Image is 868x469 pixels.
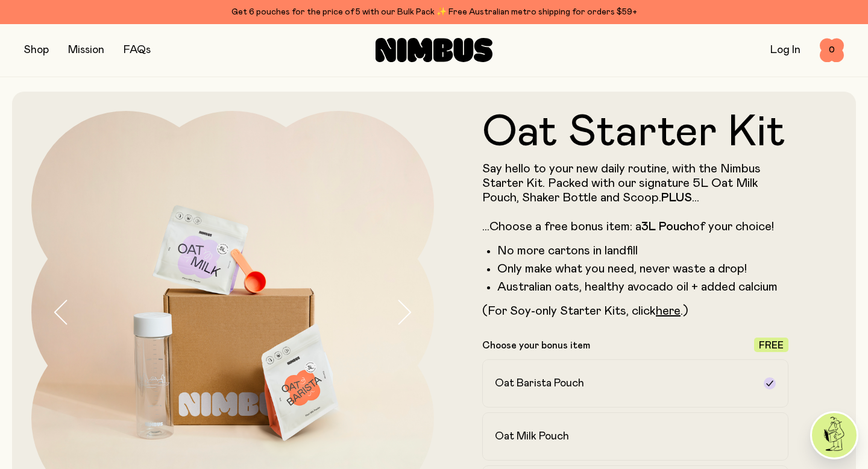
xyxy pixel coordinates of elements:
[482,111,788,154] h1: Oat Starter Kit
[659,221,693,233] strong: Pouch
[495,429,569,444] h2: Oat Milk Pouch
[495,376,584,391] h2: Oat Barista Pouch
[68,45,104,55] a: Mission
[482,304,788,318] p: (For Soy-only Starter Kits, click .)
[482,162,788,234] p: Say hello to your new daily routine, with the Nimbus Starter Kit. Packed with our signature 5L Oa...
[656,305,681,317] a: here
[641,221,656,233] strong: 3L
[482,339,590,351] p: Choose your bonus item
[661,192,692,204] strong: PLUS
[497,244,788,258] li: No more cartons in landfill
[124,45,151,55] a: FAQs
[820,38,844,62] button: 0
[812,413,857,458] img: agent
[24,5,844,19] div: Get 6 pouches for the price of 5 with our Bulk Pack ✨ Free Australian metro shipping for orders $59+
[497,280,788,294] li: Australian oats, healthy avocado oil + added calcium
[770,45,800,55] a: Log In
[497,262,788,276] li: Only make what you need, never waste a drop!
[759,341,784,350] span: Free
